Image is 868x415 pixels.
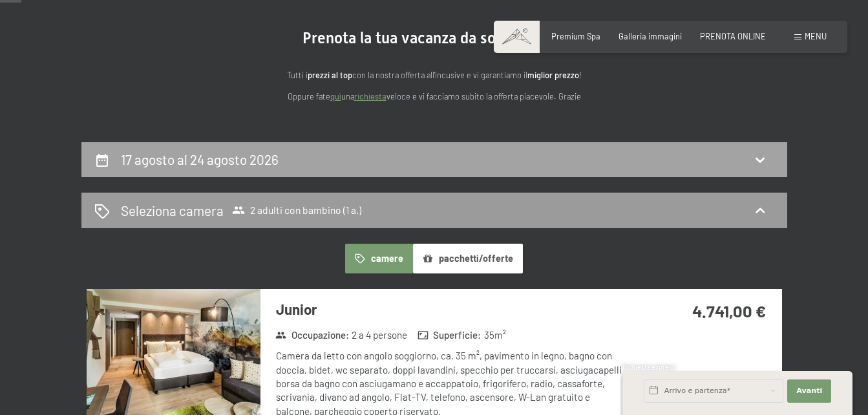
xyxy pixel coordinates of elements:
h2: 17 agosto al 24 agosto 2026 [121,151,279,167]
h2: Seleziona camera [121,201,224,220]
span: Prenota la tua vacanza da sogno online [302,29,566,47]
a: Premium Spa [551,31,600,41]
button: pacchetti/offerte [413,244,523,273]
h3: Junior [276,299,626,319]
button: Avanti [787,379,831,403]
span: Menu [805,31,827,41]
span: Richiesta express [622,363,675,371]
a: PRENOTA ONLINE [700,31,766,41]
p: Oppure fate una veloce e vi facciamo subito la offerta piacevole. Grazie [176,90,693,103]
button: camere [345,244,412,273]
span: Avanti [796,386,822,396]
a: richiesta [354,91,386,101]
span: 2 adulti con bambino (1 a.) [232,204,361,217]
span: 35 m² [484,328,506,342]
strong: Occupazione : [275,328,349,342]
strong: prezzi al top [308,70,352,80]
strong: 4.741,00 € [692,301,766,321]
a: Galleria immagini [619,31,682,41]
strong: Superficie : [418,328,482,342]
p: Tutti i con la nostra offerta all'incusive e vi garantiamo il ! [176,69,693,81]
a: quì [330,91,341,101]
span: 2 a 4 persone [352,328,407,342]
strong: miglior prezzo [527,70,579,80]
